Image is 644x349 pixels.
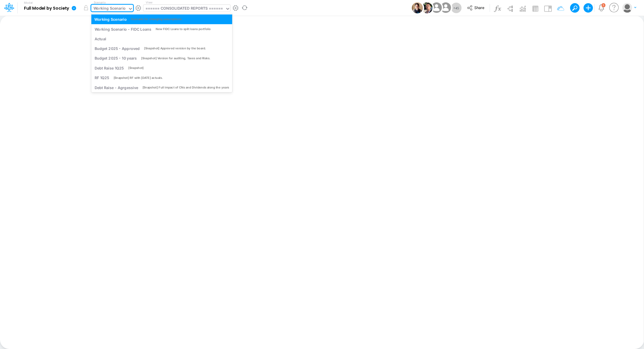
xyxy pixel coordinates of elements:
div: New FIDC Loans to split loans portfolio [155,27,211,31]
label: View [146,0,152,5]
img: User Image Icon [430,1,443,14]
button: Share [464,4,488,13]
div: [Snapshot] RF with [DATE] actuals. [113,76,163,80]
label: Model [24,1,33,5]
div: ====== CONSOLIDATED REPORTS ====== [145,6,223,12]
a: Notifications [598,4,605,11]
div: Debt Raise - Agrgessive [94,85,138,90]
img: User Image Icon [439,1,452,14]
div: Actual [94,36,106,41]
div: Scenario for changing assumptions. [131,17,182,21]
div: RF 1Q25 [94,75,109,81]
b: Full Model by Society [24,6,69,11]
div: Working Scenario [94,16,127,22]
div: 3 unread items [603,4,604,6]
div: Budget 2025 - Approved [94,46,140,51]
div: Working Scenario [93,6,126,12]
div: [Snapshot] Version for auditing, Taxes and Risks. [141,56,211,60]
img: User Image Icon [421,2,433,13]
div: Debt Raise 1Q25 [94,65,124,71]
div: [Snapshot] [128,66,144,70]
div: Working Scenario - FIDC Loans [94,26,151,32]
div: [Snapshot] Full impact of CNs and Dividends along the years [142,85,229,90]
label: Scenario [94,0,106,5]
img: User Image Icon [412,2,423,13]
div: [Snapshot] Approved version by the board. [144,46,206,51]
div: Budget 2025 - 10 years [94,55,137,61]
span: + 45 [453,6,459,10]
span: Share [474,5,484,10]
